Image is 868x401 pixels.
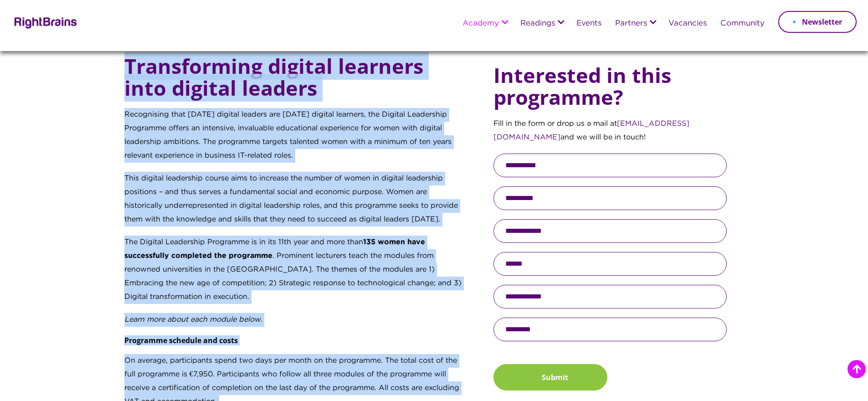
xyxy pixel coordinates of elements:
[11,15,77,29] img: Rightbrains
[615,20,647,28] a: Partners
[124,236,463,313] p: The Digital Leadership Programme is in its 11th year and more than . Prominent lecturers teach th...
[124,336,463,354] h6: Programme schedule and costs
[124,108,463,172] p: Recognising that [DATE] digital leaders are [DATE] digital learners, the Digital Leadership Progr...
[124,239,425,259] strong: 135 women have successfully completed the programme
[493,120,689,141] a: [EMAIL_ADDRESS][DOMAIN_NAME]
[493,364,607,391] button: Submit
[124,55,463,108] h4: Transforming digital learners into digital leaders
[462,20,499,28] a: Academy
[778,11,857,33] a: Newsletter
[124,316,262,323] em: Learn more about each module below.
[520,20,555,28] a: Readings
[493,117,727,154] p: Fill in the form or drop us a mail at and we will be in touch!
[720,20,765,28] a: Community
[124,172,463,236] p: This digital leadership course aims to increase the number of women in digital leadership positio...
[576,20,601,28] a: Events
[493,55,727,117] h4: Interested in this programme?
[668,20,707,28] a: Vacancies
